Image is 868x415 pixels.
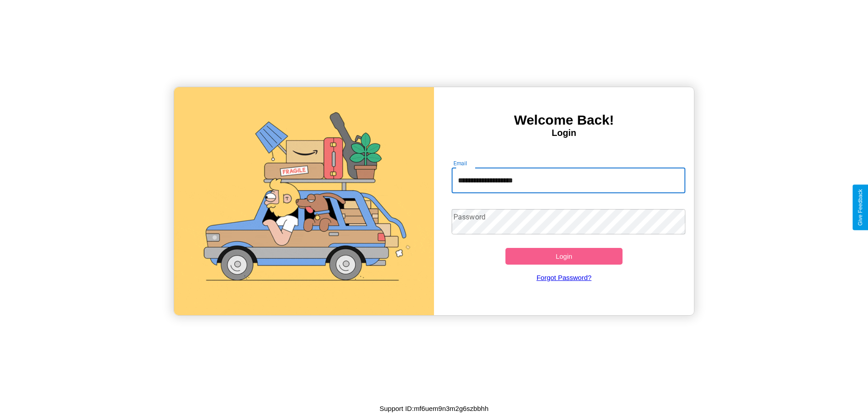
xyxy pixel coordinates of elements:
h3: Welcome Back! [434,112,694,128]
div: Give Feedback [857,189,863,226]
p: Support ID: mf6uem9n3m2g6szbbhh [380,402,489,415]
h4: Login [434,128,694,138]
button: Login [505,248,623,265]
label: Email [453,159,467,167]
a: Forgot Password? [447,265,681,290]
img: gif [174,87,434,315]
